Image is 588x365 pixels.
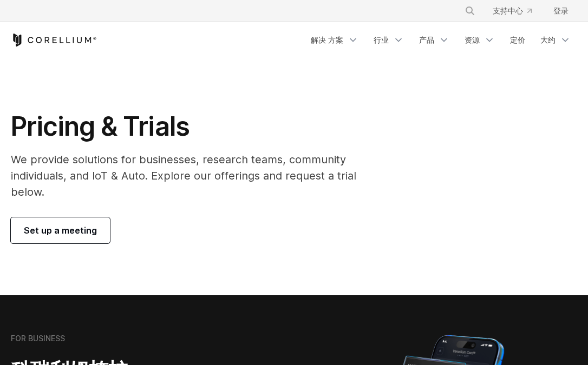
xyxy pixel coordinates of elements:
font: 支持中心 [493,5,523,16]
font: 解决 方案 [311,35,343,45]
a: Set up a meeting [11,217,110,243]
a: 科瑞利姆主页 [11,34,97,47]
p: We provide solutions for businesses, research teams, community individuals, and IoT & Auto. Explo... [11,151,381,200]
font: 产品 [419,35,434,45]
a: 登录 [545,1,577,21]
button: 搜索 [460,1,480,21]
h6: FOR BUSINESS [11,334,65,343]
font: 资源 [465,35,480,45]
div: 导航菜单 [304,30,577,50]
div: 导航菜单 [452,1,577,21]
font: 大约 [540,35,556,45]
h1: Pricing & Trials [11,110,381,143]
font: 行业 [374,35,389,45]
a: 定价 [504,30,532,50]
span: Set up a meeting [24,224,97,237]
